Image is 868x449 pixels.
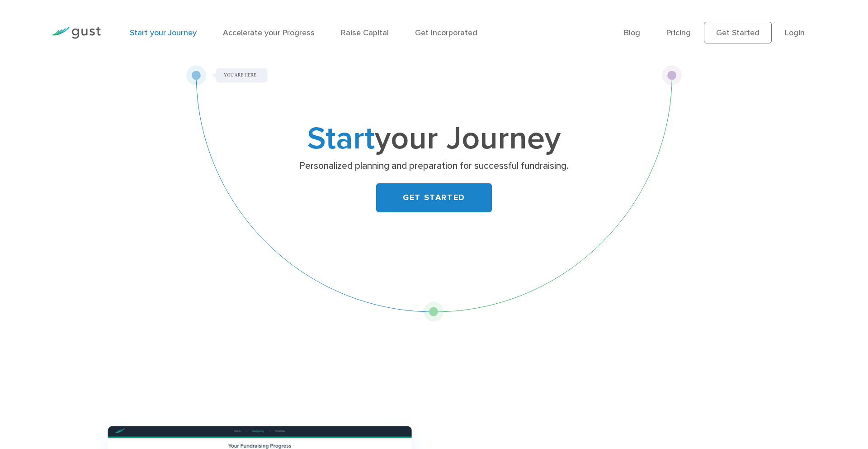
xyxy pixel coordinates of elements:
[223,28,315,38] a: Accelerate your Progress
[624,28,640,38] a: Blog
[376,183,492,212] a: GET STARTED
[666,28,691,38] a: Pricing
[50,27,101,39] img: Gust Logo
[341,28,389,38] a: Raise Capital
[415,28,477,38] a: Get Incorporated
[307,119,375,158] span: Start
[130,28,197,38] a: Start your Journey
[785,28,805,38] a: Login
[704,22,772,43] a: Get Started
[259,160,609,172] p: Personalized planning and preparation for successful fundraising.
[255,124,613,153] h1: your Journey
